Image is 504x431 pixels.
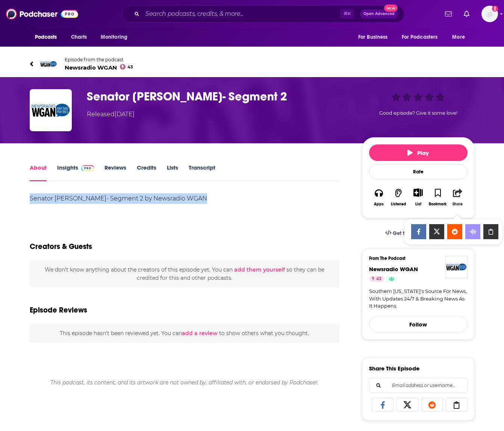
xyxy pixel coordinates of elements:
[104,164,126,181] a: Reviews
[234,267,285,273] button: add them yourself
[182,329,218,337] button: add a review
[376,275,381,283] span: 43
[66,30,92,44] a: Charts
[447,30,474,44] button: open menu
[30,164,47,181] a: About
[379,224,457,243] a: Get this podcast via API
[481,6,498,22] span: Logged in as EC_2026
[421,398,443,412] a: Share on Reddit
[369,378,468,393] div: Search followers
[389,184,408,211] button: Listened
[429,202,446,206] div: Bookmark
[87,110,135,119] div: Released [DATE]
[397,30,449,44] button: open menu
[483,224,498,239] a: Copy Link
[402,32,438,42] span: For Podcasters
[45,266,324,281] span: We don't know anything about the creators of this episode yet . You can so they can be credited f...
[411,224,426,239] a: Share on Facebook
[65,57,133,62] span: Episode from the podcast
[87,89,350,104] h1: Senator Susan Collins- Segment 2
[30,30,67,44] button: open menu
[393,230,451,237] span: Get this podcast via API
[137,164,156,181] a: Credits
[57,164,94,181] a: InsightsPodchaser Pro
[167,164,178,181] a: Lists
[30,89,72,131] img: Senator Susan Collins- Segment 2
[442,8,455,20] a: Show notifications dropdown
[369,184,389,211] button: Apps
[127,65,133,69] span: 43
[492,6,498,12] svg: Add a profile image
[391,202,406,206] div: Listened
[481,6,498,22] button: Show profile menu
[397,398,418,412] a: Share on X/Twitter
[35,32,57,42] span: Podcasts
[369,164,468,179] div: Rate
[360,9,398,18] button: Open AdvancedNew
[30,55,475,73] a: Newsradio WGANEpisode from the podcastNewsradio WGAN43
[30,373,340,392] div: This podcast, its content, and its artwork are not owned by, affiliated with, or endorsed by Podc...
[415,202,421,206] div: List
[465,224,480,239] a: Create Waveform on Headliner
[408,184,428,211] div: Show More ButtonList
[189,164,215,181] a: Transcript
[481,6,498,22] img: User Profile
[429,224,444,239] a: Share on X/Twitter
[39,55,58,73] img: Newsradio WGAN
[428,184,448,211] button: Bookmark
[453,202,463,206] div: Share
[384,5,398,12] span: New
[30,193,340,204] div: Senator [PERSON_NAME]- Segment 2 by Newsradio WGAN
[461,8,472,20] a: Show notifications dropdown
[363,12,395,16] span: Open Advanced
[374,202,384,206] div: Apps
[448,184,467,211] button: Share
[30,305,87,315] h3: Episode Reviews
[372,398,394,412] a: Share on Facebook
[65,64,133,71] span: Newsradio WGAN
[446,398,468,412] a: Copy Link
[369,288,468,310] a: Southern [US_STATE]'s Source For News, With Updates 24/7 & Breaking News As It Happens.
[410,188,426,197] button: Show More Button
[445,256,468,278] img: Newsradio WGAN
[340,9,354,19] span: ⌘ K
[452,32,465,42] span: More
[95,30,137,44] button: open menu
[369,144,468,161] button: Play
[375,378,461,393] input: Email address or username...
[369,316,468,332] button: Follow
[369,365,419,372] h3: Share This Episode
[30,242,92,251] h2: Creators & Guests
[101,32,127,42] span: Monitoring
[369,276,384,282] a: 43
[358,32,388,42] span: For Business
[81,165,94,171] img: Podchaser Pro
[369,256,462,261] h3: From The Podcast
[447,224,462,239] a: Share on Reddit
[353,30,397,44] button: open menu
[369,266,418,273] a: Newsradio WGAN
[379,110,457,116] span: Good episode? Give it some love!
[71,32,87,42] span: Charts
[6,7,78,21] img: Podchaser - Follow, Share and Rate Podcasts
[142,8,340,20] input: Search podcasts, credits, & more...
[407,149,429,156] span: Play
[122,5,404,23] div: Search podcasts, credits, & more...
[60,330,309,337] span: This episode hasn't been reviewed yet. You can to show others what you thought.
